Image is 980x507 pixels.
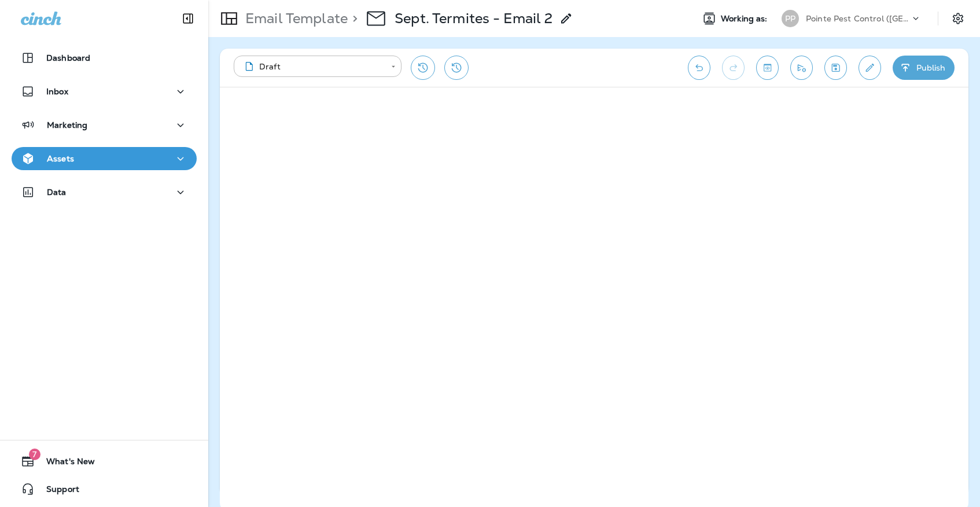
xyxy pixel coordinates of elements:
span: What's New [35,457,95,471]
button: Assets [12,147,197,170]
button: Edit details [859,56,881,80]
p: Pointe Pest Control ([GEOGRAPHIC_DATA]) [806,14,910,23]
button: Save [824,56,847,80]
button: Send test email [790,56,813,80]
p: Email Template [241,10,348,27]
button: Dashboard [12,46,197,69]
button: Inbox [12,80,197,103]
button: 7What's New [12,450,197,473]
p: Data [47,188,67,197]
button: Publish [893,56,955,80]
button: Support [12,477,197,501]
p: Inbox [46,87,68,96]
button: Settings [948,8,968,29]
p: Marketing [47,120,87,130]
p: Assets [47,154,74,163]
span: 7 [29,449,40,460]
button: Undo [688,56,710,80]
button: Data [12,181,197,204]
p: Dashboard [46,53,90,63]
button: Toggle preview [756,56,779,80]
button: Restore from previous version [411,56,435,80]
div: PP [782,10,799,27]
button: View Changelog [444,56,469,80]
span: Working as: [721,14,770,24]
div: Draft [242,61,383,72]
p: Sept. Termites - Email 2 [395,10,552,27]
button: Marketing [12,113,197,137]
p: > [348,10,358,27]
button: Collapse Sidebar [172,7,204,30]
span: Support [35,484,79,498]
